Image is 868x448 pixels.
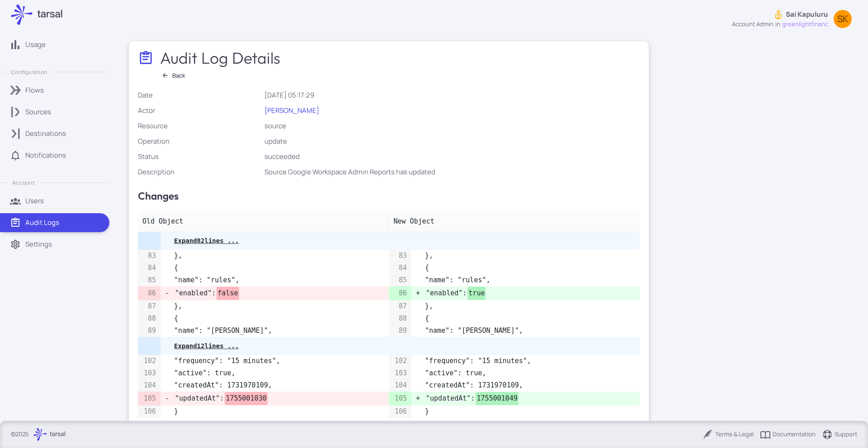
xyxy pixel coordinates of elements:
pre: "frequency": "15 minutes", [425,355,639,367]
pre: 103 [142,368,156,379]
div: account admin [732,20,774,29]
pre: } [425,406,639,417]
pre: 106 [393,406,407,417]
span: true [467,287,486,300]
pre: 87 [393,301,407,312]
pre: 83 [142,250,156,261]
pre: 104 [142,380,156,391]
p: Flows [25,85,44,95]
pre: + [416,288,420,299]
pre: } [174,406,388,417]
span: in [775,20,780,29]
pre: }, [174,250,388,261]
a: Terms & Legal [703,429,754,440]
span: "enabled": [425,287,467,300]
pre: "name": "rules", [425,275,639,286]
span: "updatedAt": [174,392,225,405]
pre: { [425,313,639,324]
div: Date [138,90,261,100]
pre: 102 [393,355,407,367]
pre: 106 [142,406,156,417]
p: Settings [25,239,52,249]
pre: 84 [142,262,156,274]
pre: "name": "[PERSON_NAME]", [174,325,388,336]
p: Destinations [25,129,66,139]
pre: 86 [393,288,407,299]
a: Documentation [760,429,816,440]
pre: }, [174,301,388,312]
pre: 104 [393,380,407,391]
div: update [264,136,640,146]
span: SK [837,14,848,23]
pre: 83 [393,250,407,261]
pre: 105 [393,393,407,404]
div: source [264,121,640,131]
pre: }, [425,301,639,312]
pre: Old Object [142,216,384,227]
span: "updatedAt": [425,392,476,405]
pre: { [174,262,388,274]
span: greenlightfinanc [782,20,828,29]
pre: { [425,262,639,274]
div: Actor [138,106,261,116]
span: 1755001030 [225,392,267,405]
div: Description [138,167,261,177]
p: Sai Kapuluru [786,9,828,19]
pre: "active": true, [174,368,388,379]
h2: Audit Log Details [160,48,282,67]
pre: - [165,393,169,404]
pre: 84 [393,262,407,274]
pre: 102 [142,355,156,367]
pre: "active": true, [425,368,639,379]
pre: 89 [142,325,156,336]
div: Operation [138,136,261,146]
pre: Expand 12 lines ... [174,342,239,350]
pre: 88 [393,313,407,324]
span: false [217,287,239,300]
p: Notifications [25,150,66,160]
p: Configuration [11,68,47,76]
pre: "frequency": "15 minutes", [174,355,388,367]
pre: "name": "rules", [174,275,388,286]
pre: 89 [393,325,407,336]
pre: 87 [142,301,156,312]
pre: 85 [393,275,407,286]
pre: 88 [142,313,156,324]
a: Support [822,429,857,440]
pre: 86 [142,288,156,299]
p: Audit Logs [25,218,59,228]
h4: Changes [138,188,640,204]
button: Back [158,70,189,81]
div: succeeded [264,152,640,162]
pre: 103 [393,368,407,379]
span: "enabled": [174,287,217,300]
pre: - [165,288,169,299]
pre: "createdAt": 1731970109, [174,380,388,391]
div: Source Google Workspace Admin Reports has updated [264,167,640,177]
pre: }, [425,250,639,261]
pre: New Object [394,216,636,227]
pre: 105 [142,393,156,404]
p: Usage [25,40,46,50]
pre: { [174,313,388,324]
div: Status [138,152,261,162]
pre: 85 [142,275,156,286]
div: Resource [138,121,261,131]
pre: + [416,393,420,404]
pre: "name": "[PERSON_NAME]", [425,325,639,336]
p: Sources [25,107,51,117]
a: [PERSON_NAME] [264,106,319,115]
pre: Expand 82 lines ... [174,237,239,244]
span: 1755001049 [476,392,518,405]
p: Users [25,196,44,206]
button: Sai Kapuluruaccount adminingreenlightfinancSK [726,6,857,33]
p: © 2025 [11,430,29,439]
div: [DATE] 05:17:29 [264,90,640,100]
pre: "createdAt": 1731970109, [425,380,639,391]
p: Account [12,179,34,187]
